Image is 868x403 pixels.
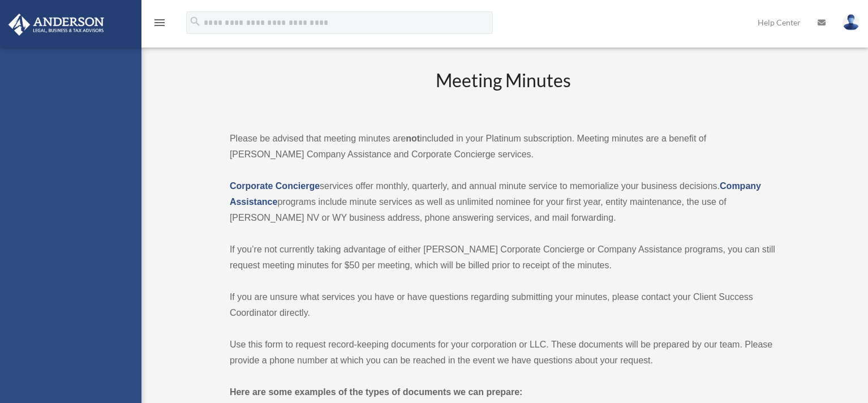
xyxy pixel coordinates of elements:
i: search [189,15,201,28]
i: menu [153,16,166,29]
p: Use this form to request record-keeping documents for your corporation or LLC. These documents wi... [230,337,777,368]
img: Anderson Advisors Platinum Portal [5,14,108,36]
a: menu [153,20,166,29]
h2: Meeting Minutes [230,68,777,115]
p: services offer monthly, quarterly, and annual minute service to memorialize your business decisio... [230,178,777,226]
strong: Here are some examples of the types of documents we can prepare: [230,387,523,397]
a: Company Assistance [230,181,761,207]
p: Please be advised that meeting minutes are included in your Platinum subscription. Meeting minute... [230,131,777,162]
p: If you’re not currently taking advantage of either [PERSON_NAME] Corporate Concierge or Company A... [230,242,777,273]
a: Corporate Concierge [230,181,320,191]
img: User Pic [843,14,860,31]
strong: not [406,134,420,143]
p: If you are unsure what services you have or have questions regarding submitting your minutes, ple... [230,289,777,321]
